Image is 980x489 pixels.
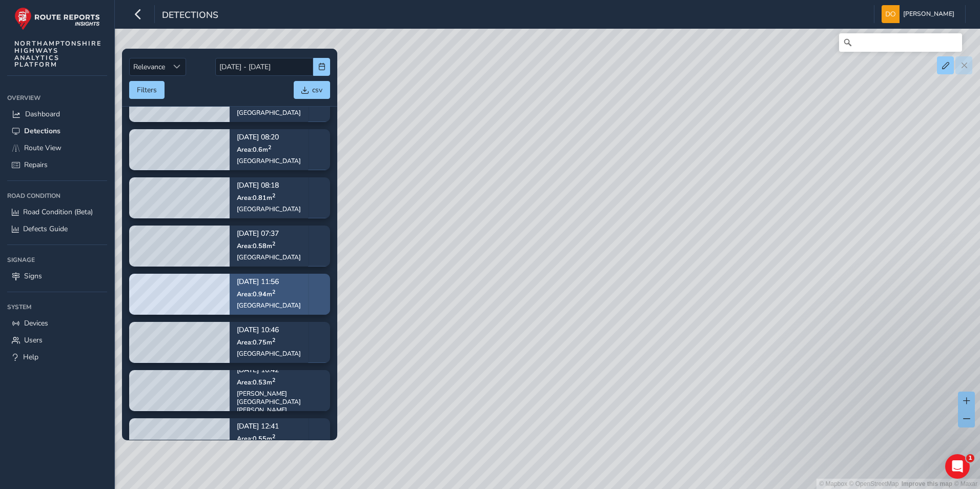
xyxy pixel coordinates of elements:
[7,123,107,139] a: Detections
[24,160,48,170] span: Repairs
[24,271,42,281] span: Signs
[23,352,38,362] span: Help
[272,288,275,296] sup: 2
[24,143,62,153] span: Route View
[237,193,275,202] span: Area: 0.81 m
[237,241,275,250] span: Area: 0.58 m
[237,109,301,117] div: [GEOGRAPHIC_DATA]
[237,434,275,443] span: Area: 0.55 m
[129,81,165,99] button: Filters
[25,109,60,119] span: Dashboard
[237,253,301,261] div: [GEOGRAPHIC_DATA]
[7,220,107,237] a: Defects Guide
[23,207,93,217] span: Road Condition (Beta)
[237,182,301,190] p: [DATE] 08:18
[14,40,102,68] span: NORTHAMPTONSHIRE HIGHWAYS ANALYTICS PLATFORM
[23,224,68,234] span: Defects Guide
[237,205,301,213] div: [GEOGRAPHIC_DATA]
[24,335,43,345] span: Users
[237,301,301,310] div: [GEOGRAPHIC_DATA]
[7,203,107,220] a: Road Condition (Beta)
[237,231,301,238] p: [DATE] 07:37
[237,290,275,298] span: Area: 0.94 m
[237,350,301,358] div: [GEOGRAPHIC_DATA]
[272,192,275,199] sup: 2
[24,126,60,136] span: Detections
[268,144,271,151] sup: 2
[24,318,48,328] span: Devices
[237,279,301,286] p: [DATE] 11:56
[945,454,970,479] iframe: Intercom live chat
[14,7,100,30] img: rr logo
[7,349,107,365] a: Help
[882,5,900,23] img: diamond-layout
[272,240,275,248] sup: 2
[272,336,275,344] sup: 2
[237,134,301,141] p: [DATE] 08:20
[237,378,275,386] span: Area: 0.53 m
[903,5,954,23] span: [PERSON_NAME]
[7,268,107,284] a: Signs
[966,454,974,462] span: 1
[237,338,275,347] span: Area: 0.75 m
[7,188,107,203] div: Road Condition
[312,85,322,95] span: csv
[237,145,271,154] span: Area: 0.6 m
[237,390,323,414] div: [PERSON_NAME][GEOGRAPHIC_DATA][PERSON_NAME]
[7,106,107,123] a: Dashboard
[130,58,169,75] span: Relevance
[7,332,107,349] a: Users
[169,58,186,75] div: Sort by Date
[237,367,323,374] p: [DATE] 10:42
[272,376,275,384] sup: 2
[882,5,958,23] button: [PERSON_NAME]
[7,90,107,106] div: Overview
[237,157,301,165] div: [GEOGRAPHIC_DATA]
[272,433,275,440] sup: 2
[237,423,301,431] p: [DATE] 12:41
[162,9,218,23] span: Detections
[7,139,107,156] a: Route View
[7,315,107,332] a: Devices
[7,299,107,315] div: System
[7,252,107,268] div: Signage
[237,327,301,334] p: [DATE] 10:46
[294,81,330,99] button: csv
[839,33,962,52] input: Search
[7,156,107,173] a: Repairs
